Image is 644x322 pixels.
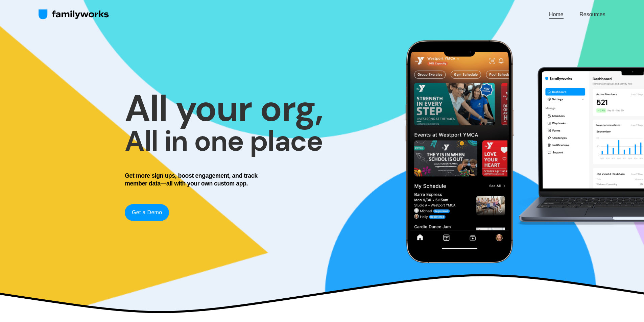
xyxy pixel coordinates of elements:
[579,10,605,19] a: Resources
[39,9,109,20] img: FamilyWorks
[125,85,323,132] strong: All your org,
[125,204,169,221] a: Get a Demo
[125,123,323,159] strong: All in one place
[125,172,263,188] h4: Get more sign ups, boost engagement, and track member data—all with your own custom app.
[549,10,564,19] a: Home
